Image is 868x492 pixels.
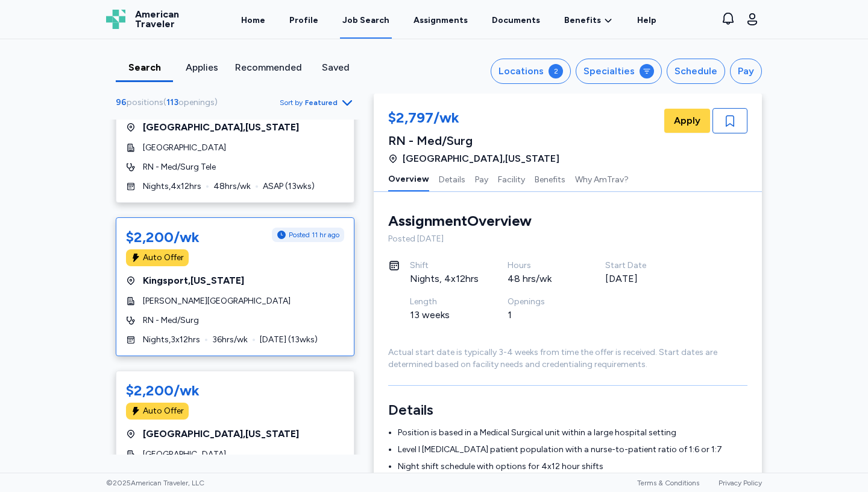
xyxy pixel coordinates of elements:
[106,478,204,488] span: © 2025 American Traveler, LLC
[305,98,338,107] span: Featured
[143,315,199,327] span: RN - Med/Surg
[738,64,754,78] div: Pay
[410,308,479,322] div: 13 weeks
[143,449,226,461] span: [GEOGRAPHIC_DATA]
[498,64,544,78] div: Locations
[127,97,163,107] span: positions
[178,60,225,75] div: Applies
[263,181,315,193] span: ASAP ( 13 wks)
[491,59,571,84] button: Locations2
[213,181,251,193] span: 48 hrs/wk
[280,95,354,110] button: Sort byFeatured
[535,166,565,191] button: Benefits
[664,109,710,133] button: Apply
[564,14,601,27] span: Benefits
[126,381,200,400] div: $2,200/wk
[388,233,747,245] div: Posted [DATE]
[388,166,429,191] button: Overview
[135,10,179,29] span: American Traveler
[342,14,389,27] div: Job Search
[410,272,479,286] div: Nights, 4x12hrs
[475,166,488,191] button: Pay
[508,296,576,308] div: Openings
[388,132,559,149] div: RN - Med/Surg
[398,444,747,456] li: Level I [MEDICAL_DATA] patient population with a nurse-to-patient ratio of 1:6 or 1:7
[576,59,662,84] button: Specialties
[280,98,303,107] span: Sort by
[312,60,359,75] div: Saved
[116,97,222,109] div: ( )
[564,14,613,27] a: Benefits
[388,400,747,420] h3: Details
[143,405,184,417] div: Auto Offer
[398,461,747,473] li: Night shift schedule with options for 4x12 hour shifts
[403,152,559,166] span: [GEOGRAPHIC_DATA] , [US_STATE]
[549,64,563,78] div: 2
[605,272,674,286] div: [DATE]
[508,260,576,272] div: Hours
[121,60,168,75] div: Search
[730,59,762,84] button: Pay
[143,295,291,307] span: [PERSON_NAME][GEOGRAPHIC_DATA]
[106,10,125,29] img: Logo
[143,161,216,173] span: RN - Med/Surg Tele
[116,97,127,107] span: 96
[235,60,302,75] div: Recommended
[605,260,674,272] div: Start Date
[260,334,318,346] span: [DATE] ( 13 wks)
[143,142,226,154] span: [GEOGRAPHIC_DATA]
[143,273,244,288] span: Kingsport , [US_STATE]
[508,272,576,286] div: 48 hrs/wk
[637,479,699,487] a: Terms & Conditions
[143,120,299,135] span: [GEOGRAPHIC_DATA] , [US_STATE]
[212,334,248,346] span: 36 hrs/wk
[143,252,184,264] div: Auto Offer
[340,1,392,39] a: Job Search
[388,108,559,130] div: $2,797/wk
[410,260,479,272] div: Shift
[398,427,747,439] li: Position is based in a Medical Surgical unit within a large hospital setting
[667,59,725,84] button: Schedule
[508,308,576,322] div: 1
[583,64,635,78] div: Specialties
[143,181,201,193] span: Nights , 4 x 12 hrs
[674,113,700,128] span: Apply
[575,166,629,191] button: Why AmTrav?
[439,166,465,191] button: Details
[498,166,525,191] button: Facility
[143,427,299,441] span: [GEOGRAPHIC_DATA] , [US_STATE]
[388,211,532,231] div: Assignment Overview
[410,296,479,308] div: Length
[289,230,339,240] span: Posted 11 hr ago
[675,64,717,78] div: Schedule
[178,97,215,107] span: openings
[719,479,762,487] a: Privacy Policy
[388,347,747,371] div: Actual start date is typically 3-4 weeks from time the offer is received. Start dates are determi...
[143,334,200,346] span: Nights , 3 x 12 hrs
[166,97,178,107] span: 113
[126,228,200,247] div: $2,200/wk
